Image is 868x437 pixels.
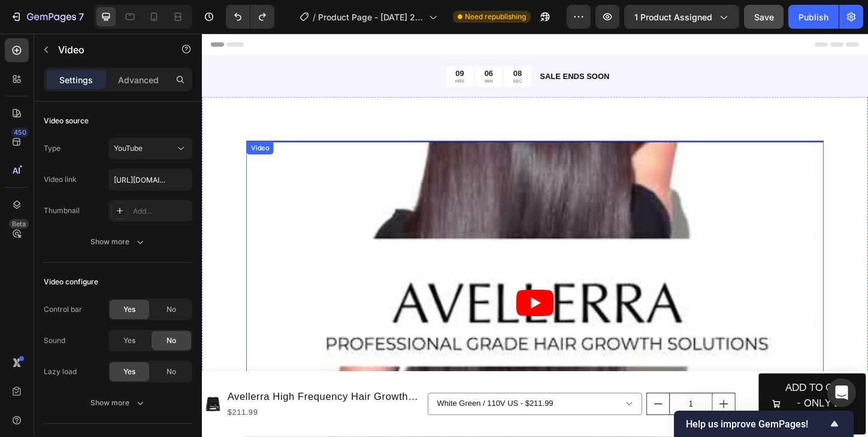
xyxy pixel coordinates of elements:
[44,231,192,253] button: Show more
[44,366,77,377] div: Lazy load
[108,138,192,159] button: YouTube
[26,402,239,417] div: $211.99
[202,34,868,437] iframe: Design area
[118,74,159,86] p: Advanced
[59,74,93,86] p: Settings
[90,236,146,248] div: Show more
[108,169,192,190] input: Insert video url here
[465,11,526,22] span: Need republishing
[686,418,827,430] span: Help us improve GemPages!
[44,277,98,287] div: Video configure
[686,417,842,431] button: Show survey - Help us improve GemPages!
[551,389,575,411] button: increment
[123,335,135,346] span: Yes
[44,304,82,315] div: Control bar
[167,304,176,315] span: No
[226,5,274,29] div: Undo/Redo
[114,144,143,153] span: YouTube
[273,38,283,48] div: 09
[788,5,839,29] button: Publish
[318,11,424,23] span: Product Page - [DATE] 20:42:07
[44,335,65,346] div: Sound
[336,48,346,54] p: SEC
[827,378,856,407] div: Open Intercom Messenger
[630,374,702,426] div: ADD TO CART - ONLY 2 LEFT
[305,38,314,48] div: 06
[50,118,75,129] div: Video
[44,205,80,216] div: Thumbnail
[273,48,283,54] p: HRS
[44,116,89,126] div: Video source
[9,219,29,229] div: Beta
[5,5,89,29] button: 7
[305,48,314,54] p: MIN
[44,392,192,414] button: Show more
[123,304,135,315] span: Yes
[44,174,77,185] div: Video link
[624,5,739,29] button: 1 product assigned
[313,11,316,23] span: /
[167,335,176,346] span: No
[365,40,718,53] p: SALE ENDS SOON
[78,10,84,24] p: 7
[744,5,784,29] button: Save
[601,367,716,433] button: ADD TO CART - ONLY 2 LEFT
[167,366,176,377] span: No
[754,12,774,22] span: Save
[44,143,61,154] div: Type
[90,397,146,409] div: Show more
[58,43,160,57] p: Video
[133,206,189,217] div: Add...
[339,277,380,305] button: Play
[634,11,712,23] span: 1 product assigned
[336,38,346,48] div: 08
[123,366,135,377] span: Yes
[11,128,29,137] div: 450
[799,11,828,23] div: Publish
[504,389,551,411] input: quantity
[480,389,504,411] button: decrement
